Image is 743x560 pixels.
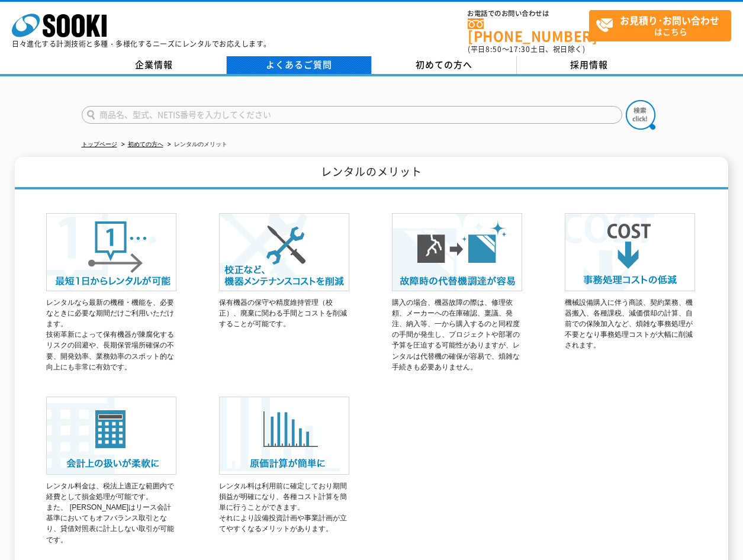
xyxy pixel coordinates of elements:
[82,56,227,74] a: 企業情報
[517,56,662,74] a: 採用情報
[128,141,163,147] a: 初めての方へ
[392,297,522,372] p: 購入の場合、機器故障の際は、修理依頼、メーカーへの在庫確認、稟議、発注、納入等、一から購入するのと同程度の手間が発生し、プロジェクトや部署の予算を圧迫する可能性がありますが、レンタルは代替機の確...
[509,44,530,54] span: 17:30
[46,397,176,475] img: 会計上の扱いが柔軟に
[485,44,502,54] span: 8:50
[219,397,349,475] img: 原価計算が簡単に
[372,56,517,74] a: 初めての方へ
[620,13,719,27] strong: お見積り･お問い合わせ
[565,297,695,351] p: 機械設備購入に伴う商談、契約業務、機器搬入、各種課税、減価償却の計算、自前での保険加入など、煩雑な事務処理が不要となり事務処理コストが大幅に削減されます。
[219,213,349,291] img: 校正など、機器メンテナンスコストを削減
[227,56,372,74] a: よくあるご質問
[12,40,271,47] p: 日々進化する計測技術と多種・多様化するニーズにレンタルでお応えします。
[219,481,349,535] p: レンタル料は利用前に確定しており期間損益が明確になり、各種コスト計算を簡単に行うことができます。 それにより設備投資計画や事業計画が立てやすくなるメリットがあります。
[46,481,176,545] p: レンタル料金は、税法上適正な範囲内で経費として損金処理が可能です。 また、 [PERSON_NAME]はリース会計基準においてもオフバランス取引となり、貸借対照表に計上しない取引が可能です。
[219,297,349,329] p: 保有機器の保守や精度維持管理（校正）、廃棄に関わる手間とコストを削減することが可能です。
[46,297,176,372] p: レンタルなら最新の機種・機能を、必要なときに必要な期間だけご利用いただけます。 技術革新によって保有機器が陳腐化するリスクの回避や、長期保管場所確保の不要、開発効率、業務効率のスポット的な向上に...
[82,106,622,124] input: 商品名、型式、NETIS番号を入力してください
[468,44,585,54] span: (平日 ～ 土日、祝日除く)
[416,58,472,71] span: 初めての方へ
[46,213,176,291] img: 最短1日からレンタルが可能
[392,213,522,291] img: 故障時の代替機調達が容易
[165,139,227,151] li: レンタルのメリット
[15,157,728,189] h1: レンタルのメリット
[626,100,655,130] img: btn_search.png
[468,18,589,43] a: [PHONE_NUMBER]
[565,213,695,291] img: 事務処理コストの低減
[589,10,731,41] a: お見積り･お問い合わせはこちら
[468,10,589,17] span: お電話でのお問い合わせは
[82,141,117,147] a: トップページ
[596,11,731,40] span: はこちら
